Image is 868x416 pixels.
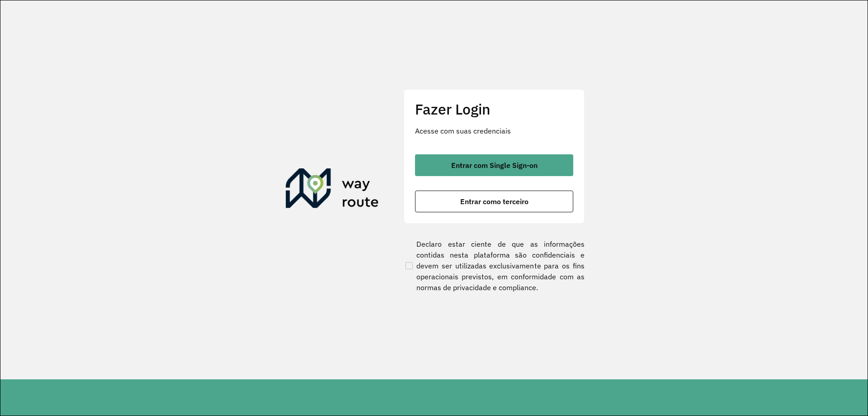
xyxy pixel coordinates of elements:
p: Acesse com suas credenciais [415,125,573,136]
img: Roteirizador AmbevTech [286,168,379,212]
label: Declaro estar ciente de que as informações contidas nesta plataforma são confidenciais e devem se... [404,239,585,293]
button: button [415,154,573,176]
h2: Fazer Login [415,100,573,118]
span: Entrar como terceiro [460,198,528,205]
span: Entrar com Single Sign-on [451,162,538,169]
button: button [415,191,573,212]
